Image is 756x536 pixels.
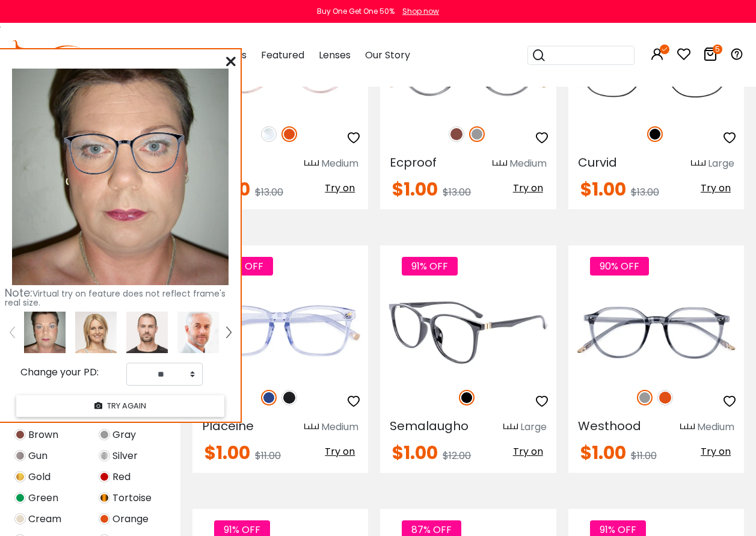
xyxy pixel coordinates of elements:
div: Large [708,156,734,171]
img: Gray [637,390,653,405]
span: Gun [28,449,48,463]
img: size ruler [304,159,319,168]
img: Orange [657,390,673,405]
img: abbeglasses.com [12,40,111,70]
span: Try on [701,445,731,458]
div: Large [520,420,547,434]
span: Silver [112,449,138,463]
img: Silver [99,450,110,461]
span: $11.00 [631,449,657,463]
img: tryonModel7.png [75,312,117,353]
img: Black [459,390,475,405]
span: 91% OFF [402,257,458,276]
img: size ruler [680,423,695,432]
span: Gray [112,428,136,442]
div: Shop now [402,6,439,17]
img: Tortoise [99,492,110,504]
span: Green [28,491,58,505]
img: 249233.png [24,312,66,353]
img: Gun [14,450,26,461]
span: Try on [513,181,543,195]
img: tryonModel5.png [126,312,168,353]
span: 90% OFF [590,257,649,276]
img: size ruler [691,159,705,168]
i: 5 [713,45,722,54]
span: Note: [5,285,32,300]
button: Try on [321,444,358,460]
img: Orange [281,126,297,142]
a: Shop now [396,6,439,16]
button: TRY AGAIN [16,395,224,416]
img: left.png [10,327,14,337]
img: Blue Placeine - Plastic ,Universal Bridge Fit [192,289,368,377]
span: Virtual try on feature does not reflect frame's real size. [5,288,226,309]
div: Medium [321,156,358,171]
img: Gray [99,429,110,440]
span: Placeine [202,417,254,434]
img: size ruler [304,423,319,432]
span: $13.00 [443,185,471,199]
div: Medium [697,420,734,434]
span: Cream [28,512,61,526]
span: Ecproof [390,154,437,171]
span: 90% OFF [214,257,273,276]
span: $1.00 [580,440,626,466]
button: Try on [321,180,358,196]
span: Our Story [365,48,410,62]
img: Black Semalaugho - Plastic ,Universal Bridge Fit [380,289,556,377]
span: Tortoise [112,491,152,505]
img: right.png [226,327,231,337]
img: Red [99,471,110,482]
img: Gray [469,126,485,142]
div: Medium [321,420,358,434]
img: Brown [14,429,26,440]
span: Featured [261,48,304,62]
span: Curvid [578,154,617,171]
img: Gray Westhood - Plastic ,Universal Bridge Fit [568,289,744,377]
span: $1.00 [392,440,438,466]
img: size ruler [493,159,507,168]
a: 5 [703,49,718,63]
span: Try on [513,445,543,458]
button: Try on [509,180,547,196]
button: Try on [509,444,547,460]
div: Medium [509,156,547,171]
span: Semalaugho [390,417,469,434]
span: Brown [28,428,58,442]
button: Try on [697,180,734,196]
img: tryonModel8.png [177,312,219,353]
span: Gold [28,470,51,484]
span: $1.00 [580,176,626,202]
span: Lenses [319,48,351,62]
span: $1.00 [204,440,250,466]
span: $11.00 [255,449,281,463]
button: Try on [697,444,734,460]
span: Try on [701,181,731,195]
img: original.png [58,119,190,187]
span: Westhood [578,417,641,434]
span: $12.00 [443,449,471,463]
span: $13.00 [631,185,659,199]
span: Try on [325,181,355,195]
img: Matte Black [281,390,297,405]
img: Clear [261,126,277,142]
img: size ruler [503,423,518,432]
div: Buy One Get One 50% [317,6,395,17]
img: Brown [449,126,464,142]
img: Blue [261,390,277,405]
img: Gold [14,471,26,482]
span: Orange [112,512,149,526]
img: Orange [99,513,110,525]
img: Cream [14,513,26,525]
img: Black [647,126,663,142]
span: Try on [325,445,355,458]
span: Red [112,470,131,484]
img: Green [14,492,26,504]
img: 249233.png [12,69,229,285]
span: $13.00 [255,185,283,199]
span: $1.00 [392,176,438,202]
